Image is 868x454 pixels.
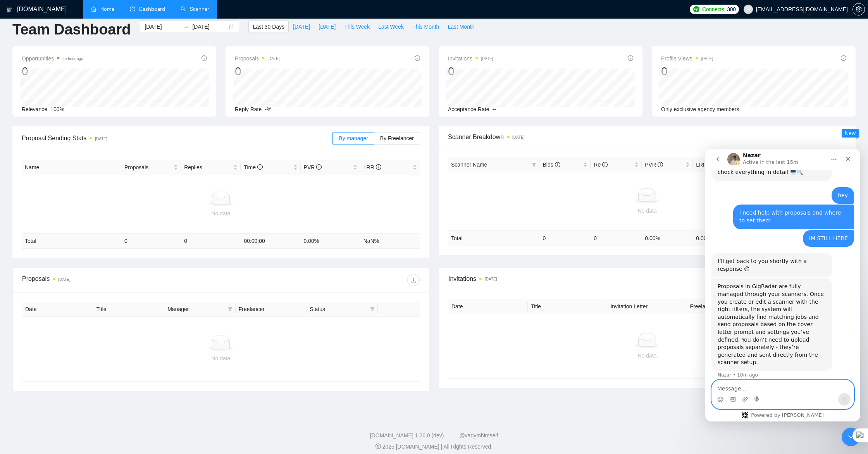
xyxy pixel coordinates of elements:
[95,137,107,141] time: [DATE]
[693,6,699,12] img: upwork-logo.png
[265,106,271,112] span: -%
[360,234,420,249] td: NaN %
[448,64,493,79] div: 0
[22,64,83,79] div: 0
[451,162,487,168] span: Scanner Name
[293,22,310,31] span: [DATE]
[661,106,739,112] span: Only exclusive agency members
[512,135,524,139] time: [DATE]
[310,305,367,313] span: Status
[532,162,536,167] span: filter
[481,57,493,61] time: [DATE]
[244,164,262,170] span: Time
[852,3,865,15] button: setting
[139,6,165,12] span: Dashboard
[235,64,280,79] div: 0
[448,54,493,63] span: Invitations
[6,443,862,451] div: 2025 [DOMAIN_NAME] | All Rights Reserved.
[12,21,131,39] h1: Team Dashboard
[267,57,279,61] time: [DATE]
[201,55,207,61] span: info-circle
[702,5,725,14] span: Connects:
[58,277,70,282] time: [DATE]
[253,22,284,31] span: Last 30 Days
[451,206,843,215] div: No data
[841,55,846,61] span: info-circle
[22,274,221,286] div: Proposals
[183,24,189,30] span: to
[493,106,496,112] span: --
[607,299,687,314] th: Invitation Letter
[727,5,735,14] span: 300
[443,21,479,33] button: Last Month
[304,164,322,170] span: PVR
[448,274,846,284] span: Invitations
[289,21,314,33] button: [DATE]
[236,302,307,317] th: Freelancer
[22,133,332,143] span: Proposal Sending Stats
[408,21,443,33] button: This Month
[130,6,135,12] span: dashboard
[7,3,12,16] img: logo
[376,164,381,170] span: info-circle
[853,6,865,12] span: setting
[375,444,381,449] span: copyright
[145,22,180,31] input: Start date
[22,106,47,112] span: Relevance
[696,162,714,168] span: LRR
[22,302,93,317] th: Date
[701,57,713,61] time: [DATE]
[241,234,300,249] td: 00:00:00
[121,234,181,249] td: 0
[370,307,375,311] span: filter
[25,209,417,218] div: No data
[378,22,404,31] span: Last Week
[459,432,498,439] a: @vadymhimself
[91,6,114,12] a: homeHome
[746,7,751,12] span: user
[167,305,225,313] span: Manager
[528,299,607,314] th: Title
[181,160,241,175] th: Replies
[374,21,408,33] button: Last Week
[448,132,846,142] span: Scanner Breakdown
[235,54,280,63] span: Proposals
[181,6,209,12] a: searchScanner
[164,302,236,317] th: Manager
[455,351,840,360] div: No data
[340,21,374,33] button: This Week
[184,163,232,172] span: Replies
[183,24,189,30] span: swap-right
[542,162,560,168] span: Bids
[687,299,766,314] th: Freelancer
[248,21,289,33] button: Last 30 Days
[412,22,439,31] span: This Month
[842,428,860,446] iframe: Intercom live chat
[448,230,539,246] td: Total
[124,163,172,172] span: Proposals
[62,57,83,61] time: an hour ago
[530,159,538,170] span: filter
